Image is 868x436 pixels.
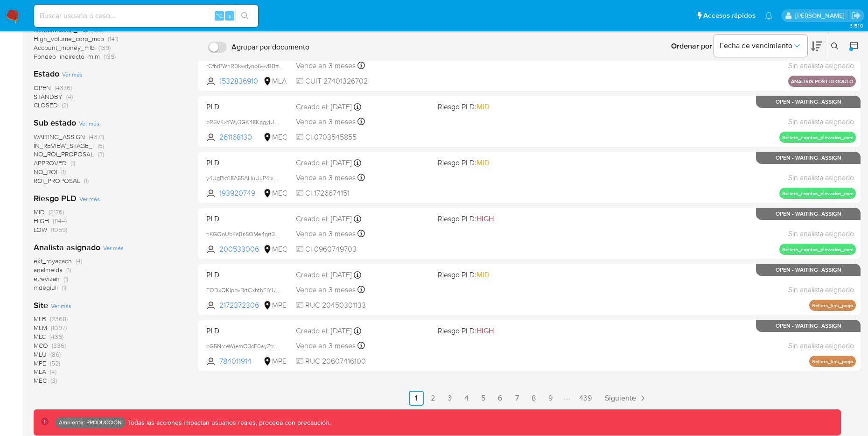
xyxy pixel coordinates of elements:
[34,10,258,22] input: Buscar usuario o caso...
[795,11,848,20] p: luis.birchenz@mercadolibre.com
[850,22,863,29] span: 3.151.0
[59,421,122,424] p: Ambiente: PRODUCCIÓN
[765,12,773,20] a: Notificaciones
[228,11,231,20] span: s
[235,9,254,22] button: search-icon
[851,11,861,21] a: Salir
[703,11,756,21] span: Accesos rápidos
[126,418,331,427] p: Todas las acciones impactan usuarios reales, proceda con precaución.
[216,11,223,20] span: ⌥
